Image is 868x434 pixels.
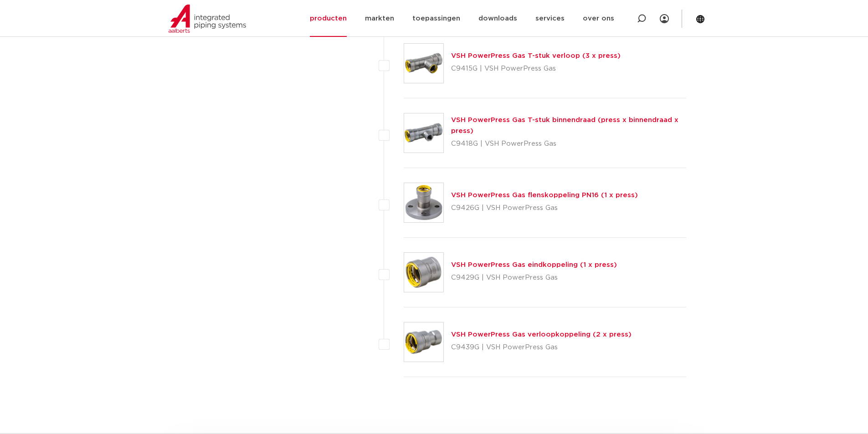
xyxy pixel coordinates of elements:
[451,117,678,134] a: VSH PowerPress Gas T-stuk binnendraad (press x binnendraad x press)
[451,137,687,151] p: C9418G | VSH PowerPress Gas
[404,113,443,153] img: Thumbnail for VSH PowerPress Gas T-stuk binnendraad (press x binnendraad x press)
[404,322,443,362] img: Thumbnail for VSH PowerPress Gas verloopkoppeling (2 x press)
[404,183,443,222] img: Thumbnail for VSH PowerPress Gas flenskoppeling PN16 (1 x press)
[451,201,638,215] p: C9426G | VSH PowerPress Gas
[451,331,632,338] a: VSH PowerPress Gas verloopkoppeling (2 x press)
[404,253,443,292] img: Thumbnail for VSH PowerPress Gas eindkoppeling (1 x press)
[451,261,617,268] a: VSH PowerPress Gas eindkoppeling (1 x press)
[451,52,621,59] a: VSH PowerPress Gas T-stuk verloop (3 x press)
[404,44,443,83] img: Thumbnail for VSH PowerPress Gas T-stuk verloop (3 x press)
[451,340,632,355] p: C9439G | VSH PowerPress Gas
[451,271,617,285] p: C9429G | VSH PowerPress Gas
[451,61,621,76] p: C9415G | VSH PowerPress Gas
[451,192,638,199] a: VSH PowerPress Gas flenskoppeling PN16 (1 x press)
